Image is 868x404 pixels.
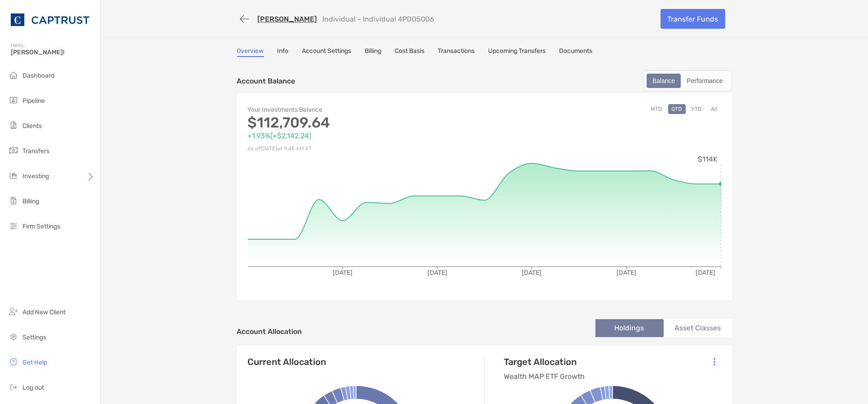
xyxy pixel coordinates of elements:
h4: Current Allocation [248,356,326,367]
a: Info [278,47,289,57]
img: Icon List Menu [714,358,715,366]
h4: Account Allocation [237,327,302,336]
tspan: [DATE] [522,269,542,277]
button: YTD [688,104,705,114]
a: Documents [560,47,593,57]
a: Cost Basis [395,47,425,57]
img: investing icon [8,170,19,181]
a: Upcoming Transfers [489,47,546,57]
span: Investing [22,172,49,180]
span: Log out [22,384,44,391]
img: clients icon [8,120,19,131]
img: billing icon [8,195,19,206]
p: Individual - Individual 4PD05006 [323,15,435,23]
div: Performance [682,75,727,87]
p: As of [DATE] at 9:45 AM ET [248,143,485,154]
span: Settings [22,334,46,341]
p: $112,709.64 [248,117,485,128]
img: settings icon [8,331,19,342]
img: get-help icon [8,356,19,367]
li: Asset Classes [664,319,732,337]
img: add_new_client icon [8,306,19,317]
a: Transfer Funds [661,9,725,29]
span: Get Help [22,359,47,366]
button: MTD [648,104,666,114]
span: Pipeline [22,97,45,105]
a: Account Settings [302,47,352,57]
li: Holdings [595,319,664,337]
img: pipeline icon [8,95,19,105]
p: +1.93% ( +$2,142.24 ) [248,130,485,141]
tspan: [DATE] [332,269,352,277]
div: Balance [648,75,680,87]
button: QTD [668,104,686,114]
tspan: $114K [698,155,718,163]
span: Transfers [22,147,49,155]
a: [PERSON_NAME] [258,15,317,23]
p: Wealth MAP ETF Growth [504,371,585,382]
button: All [708,104,721,114]
span: [PERSON_NAME]! [11,48,95,56]
span: Firm Settings [22,223,60,230]
span: Clients [22,122,42,130]
p: Your Investments Balance [248,104,485,115]
img: dashboard icon [8,70,19,80]
span: Dashboard [22,72,54,79]
a: Billing [365,47,382,57]
img: logout icon [8,382,19,392]
tspan: [DATE] [695,269,715,277]
img: firm-settings icon [8,220,19,231]
a: Transactions [438,47,475,57]
img: CAPTRUST Logo [11,4,89,36]
div: segmented control [643,70,732,91]
tspan: [DATE] [617,269,636,277]
tspan: [DATE] [427,269,447,277]
img: transfers icon [8,145,19,156]
span: Add New Client [22,308,66,316]
p: Account Balance [237,75,295,87]
h4: Target Allocation [504,356,585,367]
a: Overview [237,47,264,57]
span: Billing [22,198,39,205]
